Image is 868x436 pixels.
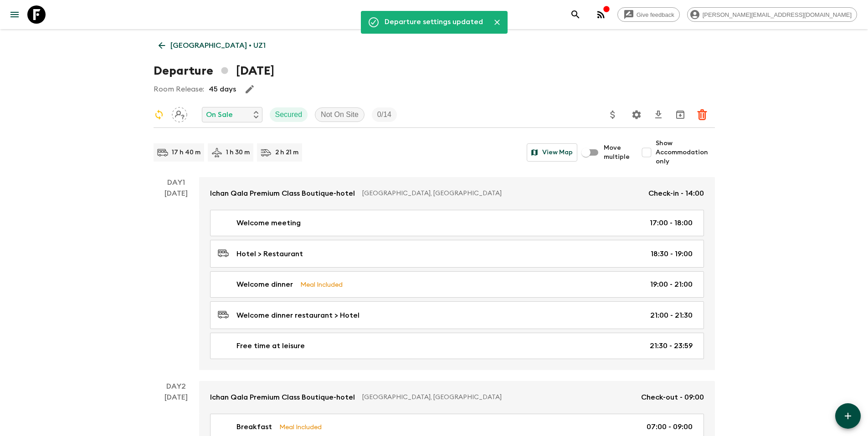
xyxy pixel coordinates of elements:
[154,177,199,188] p: Day 1
[275,148,298,157] p: 2 h 21 m
[236,279,293,290] p: Welcome dinner
[385,14,483,31] div: Departure settings updated
[362,189,641,198] p: [GEOGRAPHIC_DATA], [GEOGRAPHIC_DATA]
[656,139,715,166] span: Show Accommodation only
[154,36,271,55] a: [GEOGRAPHIC_DATA] • UZ1
[236,310,360,321] p: Welcome dinner restaurant > Hotel
[210,240,704,268] a: Hotel > Restaurant18:30 - 19:00
[226,148,250,157] p: 1 h 30 m
[377,109,391,120] p: 0 / 14
[154,62,274,80] h1: Departure [DATE]
[647,421,693,432] p: 07:00 - 09:00
[170,40,266,51] p: [GEOGRAPHIC_DATA] • UZ1
[154,381,199,392] p: Day 2
[209,84,236,95] p: 45 days
[650,340,693,351] p: 21:30 - 23:59
[687,7,857,22] div: [PERSON_NAME][EMAIL_ADDRESS][DOMAIN_NAME]
[651,248,693,259] p: 18:30 - 19:00
[210,188,355,199] p: Ichan Qala Premium Class Boutique-hotel
[632,11,679,18] span: Give feedback
[210,392,355,403] p: Ichan Qala Premium Class Boutique-hotel
[650,279,693,290] p: 19:00 - 21:00
[236,421,272,432] p: Breakfast
[321,109,359,120] p: Not On Site
[641,392,704,403] p: Check-out - 09:00
[372,107,397,122] div: Trip Fill
[275,109,303,120] p: Secured
[172,110,187,117] span: Assign pack leader
[279,422,322,432] p: Meal Included
[604,106,622,124] button: Update Price, Early Bird Discount and Costs
[172,148,200,157] p: 17 h 40 m
[236,340,305,351] p: Free time at leisure
[300,279,343,289] p: Meal Included
[270,107,308,122] div: Secured
[164,188,188,370] div: [DATE]
[5,5,24,24] button: menu
[648,188,704,199] p: Check-in - 14:00
[154,109,164,120] svg: Sync Required - Changes detected
[527,143,577,162] button: View Map
[210,271,704,298] a: Welcome dinnerMeal Included19:00 - 21:00
[566,5,585,24] button: search adventures
[671,106,689,124] button: Archive (Completed, Cancelled or Unsynced Departures only)
[362,393,634,402] p: [GEOGRAPHIC_DATA], [GEOGRAPHIC_DATA]
[210,333,704,359] a: Free time at leisure21:30 - 23:59
[650,218,693,228] p: 17:00 - 18:00
[236,248,303,259] p: Hotel > Restaurant
[210,301,704,329] a: Welcome dinner restaurant > Hotel21:00 - 21:30
[490,15,504,29] button: Close
[698,11,857,18] span: [PERSON_NAME][EMAIL_ADDRESS][DOMAIN_NAME]
[206,109,233,120] p: On Sale
[236,218,301,228] p: Welcome meeting
[154,84,204,95] p: Room Release:
[210,210,704,236] a: Welcome meeting17:00 - 18:00
[627,106,646,124] button: Settings
[649,106,668,124] button: Download CSV
[199,381,715,414] a: Ichan Qala Premium Class Boutique-hotel[GEOGRAPHIC_DATA], [GEOGRAPHIC_DATA]Check-out - 09:00
[693,106,711,124] button: Delete
[617,7,680,22] a: Give feedback
[199,177,715,210] a: Ichan Qala Premium Class Boutique-hotel[GEOGRAPHIC_DATA], [GEOGRAPHIC_DATA]Check-in - 14:00
[315,107,365,122] div: Not On Site
[650,310,693,321] p: 21:00 - 21:30
[604,143,630,162] span: Move multiple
